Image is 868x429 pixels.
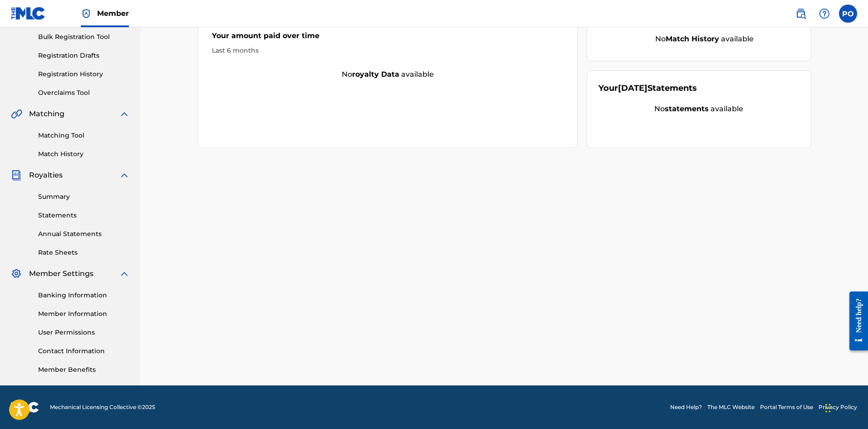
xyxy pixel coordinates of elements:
[11,108,22,119] img: Matching
[670,403,702,411] a: Need Help?
[760,403,813,411] a: Portal Terms of Use
[598,82,697,94] div: Your Statements
[38,211,130,220] a: Statements
[38,32,130,42] a: Bulk Registration Tool
[11,402,39,413] img: logo
[11,170,22,181] img: Royalties
[38,131,130,140] a: Matching Tool
[81,8,92,19] img: Top Rightsholder
[38,149,130,159] a: Match History
[38,309,130,319] a: Member Information
[819,8,830,19] img: help
[97,8,129,19] span: Member
[38,365,130,375] a: Member Benefits
[119,108,130,119] img: expand
[29,108,64,119] span: Matching
[38,51,130,60] a: Registration Drafts
[38,248,130,257] a: Rate Sheets
[38,88,130,98] a: Overclaims Tool
[843,285,868,358] iframe: Resource Center
[792,5,810,23] a: Public Search
[29,268,93,279] span: Member Settings
[819,403,857,411] a: Privacy Policy
[666,35,719,43] strong: Match History
[119,268,130,279] img: expand
[198,69,578,80] div: No available
[598,104,799,114] div: No available
[610,34,799,44] div: No available
[38,192,130,202] a: Summary
[119,170,130,181] img: expand
[795,8,806,19] img: search
[38,346,130,356] a: Contact Information
[50,403,155,411] span: Mechanical Licensing Collective © 2025
[29,170,63,181] span: Royalties
[618,83,647,93] span: [DATE]
[823,385,868,429] iframe: Chat Widget
[815,5,834,23] div: Help
[825,394,831,422] div: Drag
[38,291,130,300] a: Banking Information
[707,403,755,411] a: The MLC Website
[11,268,22,279] img: Member Settings
[212,46,564,55] div: Last 6 months
[38,229,130,239] a: Annual Statements
[839,5,857,23] div: User Menu
[352,70,399,79] strong: royalty data
[212,30,564,46] div: Your amount paid over time
[665,104,709,113] strong: statements
[11,7,46,20] img: MLC Logo
[38,328,130,337] a: User Permissions
[38,69,130,79] a: Registration History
